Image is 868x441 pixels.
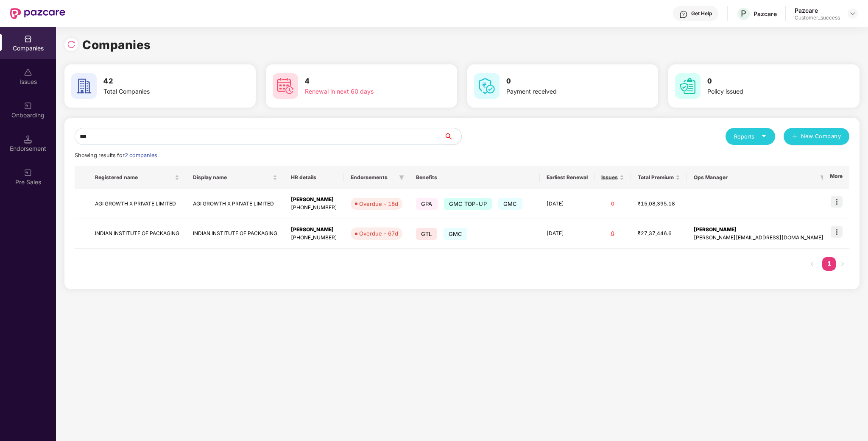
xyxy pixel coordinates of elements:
span: New Company [801,132,841,141]
div: Customer_success [795,14,840,21]
span: left [809,261,815,266]
span: right [840,261,845,266]
div: 0 [601,230,624,238]
button: left [805,257,819,271]
img: icon [831,196,843,208]
div: Payment received [506,87,622,96]
div: Pazcare [754,10,777,18]
span: GMC TOP-UP [444,198,492,210]
img: svg+xml;base64,PHN2ZyB3aWR0aD0iMjAiIGhlaWdodD0iMjAiIHZpZXdCb3g9IjAgMCAyMCAyMCIgZmlsbD0ibm9uZSIgeG... [24,169,32,177]
span: filter [818,172,827,183]
h3: 0 [707,76,823,87]
div: ₹15,08,395.18 [638,200,680,208]
img: svg+xml;base64,PHN2ZyBpZD0iRHJvcGRvd24tMzJ4MzIiIHhtbG5zPSJodHRwOi8vd3d3LnczLm9yZy8yMDAwL3N2ZyIgd2... [849,10,856,17]
li: Next Page [836,257,849,271]
div: Total Companies [103,87,220,96]
img: icon [831,226,843,238]
th: Earliest Renewal [540,166,594,189]
div: Renewal in next 60 days [305,87,421,96]
div: Overdue - 18d [359,200,398,208]
button: right [836,257,849,271]
span: GPA [416,198,438,210]
img: svg+xml;base64,PHN2ZyB4bWxucz0iaHR0cDovL3d3dy53My5vcmcvMjAwMC9zdmciIHdpZHRoPSI2MCIgaGVpZ2h0PSI2MC... [474,73,500,99]
div: [PHONE_NUMBER] [291,204,337,212]
span: filter [397,172,406,183]
th: Display name [186,166,284,189]
th: Benefits [409,166,540,189]
img: svg+xml;base64,PHN2ZyB3aWR0aD0iMjAiIGhlaWdodD0iMjAiIHZpZXdCb3g9IjAgMCAyMCAyMCIgZmlsbD0ibm9uZSIgeG... [24,102,32,110]
div: 0 [601,200,624,208]
div: Get Help [691,10,712,17]
span: 2 companies. [125,152,159,158]
li: Previous Page [805,257,819,271]
span: Ops Manager [694,174,817,181]
div: Reports [734,132,767,141]
th: Registered name [88,166,186,189]
td: AGI GROWTH X PRIVATE LIMITED [186,189,284,219]
img: svg+xml;base64,PHN2ZyB3aWR0aD0iMTQuNSIgaGVpZ2h0PSIxNC41IiB2aWV3Qm94PSIwIDAgMTYgMTYiIGZpbGw9Im5vbm... [24,135,32,144]
th: More [823,166,849,189]
span: GMC [444,228,468,240]
td: INDIAN INSTITUTE OF PACKAGING [186,219,284,249]
h3: 42 [103,76,220,87]
span: filter [399,175,404,180]
img: New Pazcare Logo [10,8,65,19]
img: svg+xml;base64,PHN2ZyBpZD0iUmVsb2FkLTMyeDMyIiB4bWxucz0iaHR0cDovL3d3dy53My5vcmcvMjAwMC9zdmciIHdpZH... [67,40,75,49]
img: svg+xml;base64,PHN2ZyBpZD0iSGVscC0zMngzMiIgeG1sbnM9Imh0dHA6Ly93d3cudzMub3JnLzIwMDAvc3ZnIiB3aWR0aD... [679,10,688,19]
span: P [741,8,746,19]
span: GTL [416,228,437,240]
td: INDIAN INSTITUTE OF PACKAGING [88,219,186,249]
th: Issues [594,166,631,189]
th: Total Premium [631,166,687,189]
div: [PERSON_NAME][EMAIL_ADDRESS][DOMAIN_NAME] [694,234,823,242]
th: HR details [284,166,344,189]
div: [PERSON_NAME] [291,226,337,234]
h1: Companies [82,36,151,54]
span: Display name [193,174,271,181]
td: AGI GROWTH X PRIVATE LIMITED [88,189,186,219]
h3: 0 [506,76,622,87]
span: plus [792,133,798,140]
span: GMC [498,198,522,210]
span: Issues [601,174,618,181]
span: search [444,133,461,140]
img: svg+xml;base64,PHN2ZyBpZD0iQ29tcGFuaWVzIiB4bWxucz0iaHR0cDovL3d3dy53My5vcmcvMjAwMC9zdmciIHdpZHRoPS... [24,35,32,43]
span: Showing results for [75,152,159,158]
h3: 4 [305,76,421,87]
span: filter [820,175,825,180]
span: Endorsements [351,174,396,181]
span: Registered name [95,174,173,181]
li: 1 [822,257,836,271]
img: svg+xml;base64,PHN2ZyB4bWxucz0iaHR0cDovL3d3dy53My5vcmcvMjAwMC9zdmciIHdpZHRoPSI2MCIgaGVpZ2h0PSI2MC... [273,73,298,99]
div: [PERSON_NAME] [291,196,337,204]
div: ₹27,37,446.6 [638,230,680,238]
span: Total Premium [638,174,674,181]
button: plusNew Company [784,128,849,145]
button: search [444,128,462,145]
div: Policy issued [707,87,823,96]
td: [DATE] [540,219,594,249]
img: svg+xml;base64,PHN2ZyB4bWxucz0iaHR0cDovL3d3dy53My5vcmcvMjAwMC9zdmciIHdpZHRoPSI2MCIgaGVpZ2h0PSI2MC... [675,73,701,99]
div: [PHONE_NUMBER] [291,234,337,242]
a: 1 [822,257,836,270]
div: Pazcare [795,6,840,14]
img: svg+xml;base64,PHN2ZyBpZD0iSXNzdWVzX2Rpc2FibGVkIiB4bWxucz0iaHR0cDovL3d3dy53My5vcmcvMjAwMC9zdmciIH... [24,68,32,77]
div: Overdue - 67d [359,229,398,238]
td: [DATE] [540,189,594,219]
span: caret-down [761,133,767,139]
img: svg+xml;base64,PHN2ZyB4bWxucz0iaHR0cDovL3d3dy53My5vcmcvMjAwMC9zdmciIHdpZHRoPSI2MCIgaGVpZ2h0PSI2MC... [71,73,97,99]
div: [PERSON_NAME] [694,226,823,234]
